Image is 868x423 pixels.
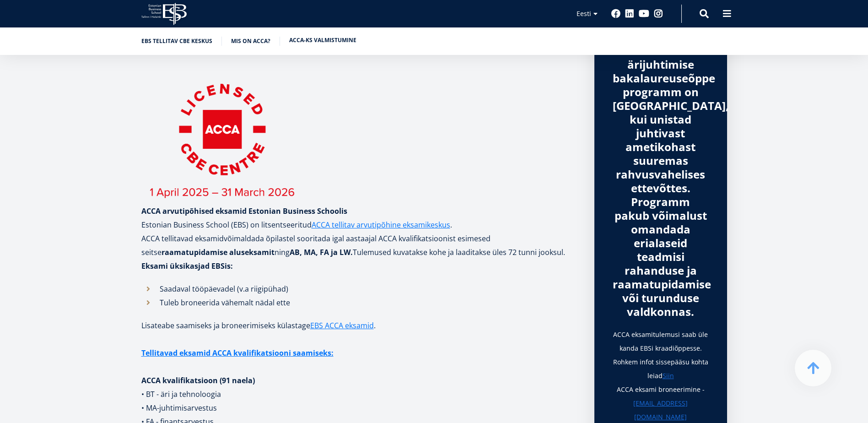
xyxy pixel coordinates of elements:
strong: ACCA arvutipõhised eksamid Estonian Business Schoolis [141,206,347,216]
a: ACCA tellitavad eksamid [141,232,224,245]
a: ACCA-ks valmistumine [289,36,356,45]
font: Lisateabe saamiseks ja broneerimiseks külastage [141,320,310,331]
a: Siin [663,369,674,383]
a: Tellitavad eksamid ACCA kvalifikatsiooni saamiseks: [141,346,334,360]
a: Mis on ACCA? [231,37,270,46]
li: Saadaval tööpäevadel (v.a riigipühad) [141,282,576,296]
a: EBS ACCA eksamid [310,319,374,332]
a: Linkedin [625,9,634,18]
li: Tuleb broneerida vähemalt nädal ette [141,296,576,309]
font: Estonian Business School (EBS) on litsentseeritud [141,220,312,230]
a: EBS tellitav cbe keskus [141,37,212,46]
div: Rahvusvahelise ärijuhtimise bakalaureuseõppe programm on [GEOGRAPHIC_DATA], kui unistad juhtivast... [613,44,709,319]
font: . [374,320,376,331]
font: võimaldada õpilastel sooritada igal aastaajal ACCA kvalifikatsioonist esimesed seitse ning Tulemu... [141,233,565,271]
font: . [450,220,452,230]
a: Youtube [639,9,649,18]
font: ACCA eksami broneerimine - [617,385,705,394]
strong: AB, MA, FA ja LW. [290,247,353,257]
strong: raamatupidamise aluseksamit [162,247,275,257]
font: ACCA eksamitulemusi saab üle kanda EBSi kraadiõppesse. Rohkem infot sissepääsu kohta leiad [613,330,708,380]
a: Facebook [611,9,620,18]
strong: ACCA kvalifikatsioon (91 naela) [141,375,255,385]
a: Instagramis [654,9,663,18]
a: ACCA tellitav arvutipõhine eksamikeskus [312,218,450,232]
strong: Eksami üksikasjad EBSis: [141,261,233,271]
